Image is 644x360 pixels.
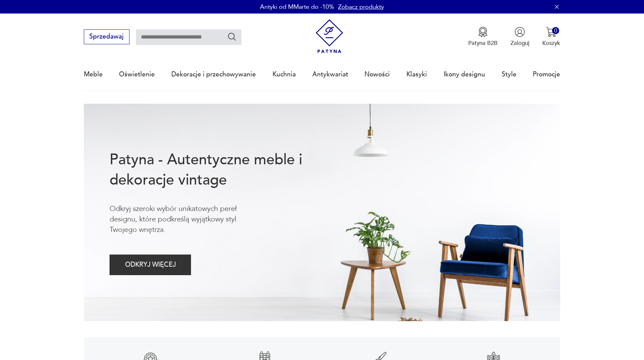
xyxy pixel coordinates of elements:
a: Oświetlenie [119,59,155,90]
p: Koszyk [542,39,560,47]
a: Antykwariat [312,59,348,90]
button: Patyna B2B [468,27,498,47]
p: Zaloguj [510,39,529,47]
img: Ikona medalu [478,27,488,37]
a: Zobacz produkty [338,3,384,11]
button: ODKRYJ WIĘCEJ [110,255,191,275]
a: Sprzedawaj [84,34,129,40]
p: Antyki od MMarte do -10% [260,3,334,11]
a: Meble [84,59,103,90]
button: Sprzedawaj [84,29,129,44]
a: Promocje [533,59,560,90]
img: Patyna - sklep z meblami i dekoracjami vintage [312,19,347,53]
button: Zaloguj [510,27,529,47]
a: Kuchnia [272,59,296,90]
a: Nowości [364,59,390,90]
a: Klasyki [406,59,427,90]
h1: Patyna - Autentyczne meble i dekoracje vintage [110,150,329,190]
a: ODKRYJ WIĘCEJ [110,263,191,268]
button: Szukaj [227,32,237,42]
img: Ikona koszyka [546,27,556,37]
p: Patyna B2B [468,39,498,47]
a: Ikony designu [444,59,485,90]
p: Odkryj szeroki wybór unikatowych pereł designu, które podkreślą wyjątkowy styl Twojego wnętrza. [110,203,264,235]
a: Style [502,59,517,90]
a: Dekoracje i przechowywanie [171,59,256,90]
button: 0Koszyk [542,27,560,47]
a: Ikona medaluPatyna B2B [468,27,498,47]
img: Ikonka użytkownika [515,27,525,37]
div: 0 [552,27,559,34]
